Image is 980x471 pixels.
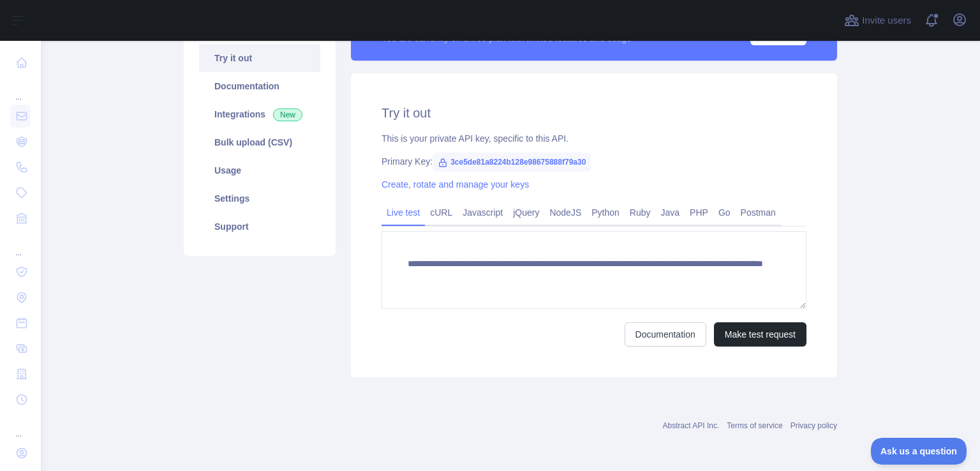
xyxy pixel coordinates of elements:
a: Java [656,202,685,223]
a: Abstract API Inc. [663,421,720,430]
button: Make test request [714,322,806,347]
a: Usage [199,156,320,184]
div: Primary Key: [382,155,806,168]
a: Settings [199,184,320,213]
a: Go [713,202,736,223]
a: Postman [736,202,781,223]
iframe: Toggle Customer Support [871,438,967,465]
div: ... [10,232,31,258]
a: Try it out [199,44,320,72]
a: Terms of service [727,421,782,430]
a: NodeJS [544,202,586,223]
a: Live test [382,202,425,223]
a: Integrations New [199,100,320,128]
a: Privacy policy [791,421,837,430]
a: Javascript [457,202,508,223]
a: PHP [685,202,713,223]
a: cURL [425,202,457,223]
span: 3ce5de81a8224b128e98675888f79a30 [433,153,591,172]
a: jQuery [508,202,544,223]
span: New [273,108,302,121]
div: ... [10,414,31,439]
span: Invite users [862,13,911,28]
a: Python [586,202,625,223]
a: Support [199,213,320,241]
div: ... [10,77,31,102]
a: Bulk upload (CSV) [199,128,320,156]
a: Documentation [199,72,320,100]
a: Create, rotate and manage your keys [382,179,529,190]
button: Invite users [842,10,914,31]
a: Ruby [625,202,656,223]
h2: Try it out [382,104,806,122]
a: Documentation [625,322,706,347]
div: This is your private API key, specific to this API. [382,132,806,145]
